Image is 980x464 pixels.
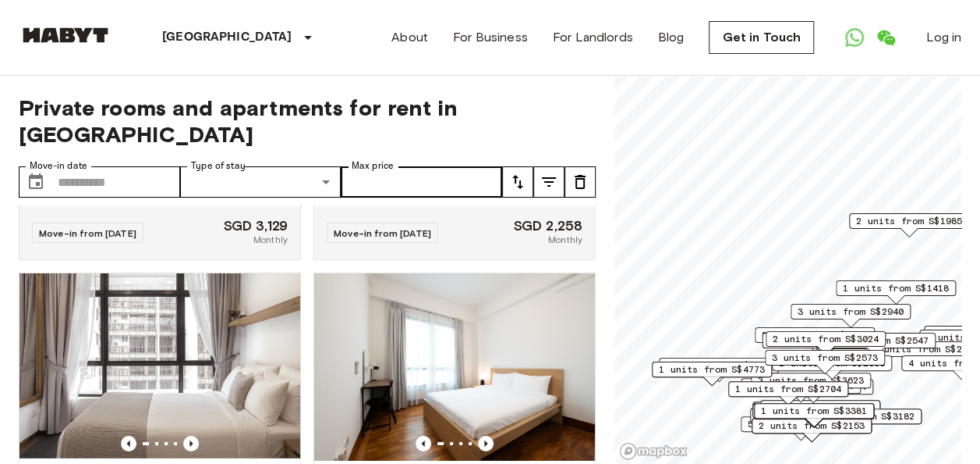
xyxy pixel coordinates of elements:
[808,409,915,423] span: 1 units from S$3182
[750,408,870,432] div: Map marker
[191,159,246,173] label: Type of stay
[791,304,911,328] div: Map marker
[772,355,892,380] div: Map marker
[253,233,288,247] span: Monthly
[762,333,887,357] div: Map marker
[548,233,582,247] span: Monthly
[709,21,814,54] a: Get in Touch
[391,28,428,47] a: About
[754,403,874,427] div: Map marker
[765,350,885,374] div: Map marker
[416,436,431,452] button: Previous image
[352,159,394,173] label: Max price
[843,281,949,295] span: 1 units from S$1418
[752,418,872,442] div: Map marker
[815,333,936,357] div: Map marker
[772,351,878,365] span: 3 units from S$2573
[752,403,872,427] div: Map marker
[619,442,688,460] a: Mapbox logo
[753,379,873,403] div: Map marker
[798,305,904,319] span: 3 units from S$2940
[766,331,886,355] div: Map marker
[514,219,582,233] span: SGD 2,258
[761,404,867,418] span: 1 units from S$3381
[666,359,772,373] span: 1 units from S$4196
[760,400,880,424] div: Map marker
[564,166,596,198] button: tune
[839,22,870,53] a: Open WhatsApp
[314,273,595,461] img: Marketing picture of unit SG-01-083-001-002
[502,166,533,198] button: tune
[801,409,922,433] div: Map marker
[533,166,564,198] button: tune
[773,332,879,346] span: 2 units from S$3024
[19,27,112,43] img: Habyt
[478,436,494,452] button: Previous image
[20,166,51,198] button: Choose date
[849,213,969,237] div: Map marker
[334,227,431,239] span: Move-in from [DATE]
[658,28,685,47] a: Blog
[755,327,875,352] div: Map marker
[836,280,956,305] div: Map marker
[19,273,300,461] img: Marketing picture of unit SG-01-002-011-02
[659,358,779,382] div: Map marker
[856,214,962,228] span: 2 units from S$1985
[39,227,136,239] span: Move-in from [DATE]
[19,95,596,148] span: Private rooms and apartments for rent in [GEOGRAPHIC_DATA]
[823,334,929,348] span: 1 units from S$2547
[553,28,633,47] a: For Landlords
[735,382,841,396] span: 1 units from S$2704
[926,28,961,47] a: Log in
[758,373,864,387] span: 3 units from S$3623
[728,381,848,405] div: Map marker
[121,436,136,452] button: Previous image
[224,219,288,233] span: SGD 3,129
[30,159,87,173] label: Move-in date
[741,416,861,441] div: Map marker
[652,362,772,386] div: Map marker
[183,436,199,452] button: Previous image
[762,328,868,342] span: 3 units from S$1985
[453,28,528,47] a: For Business
[659,362,765,377] span: 1 units from S$4773
[870,22,901,53] a: Open WeChat
[751,373,871,397] div: Map marker
[748,417,854,431] span: 5 units from S$1680
[162,28,292,47] p: [GEOGRAPHIC_DATA]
